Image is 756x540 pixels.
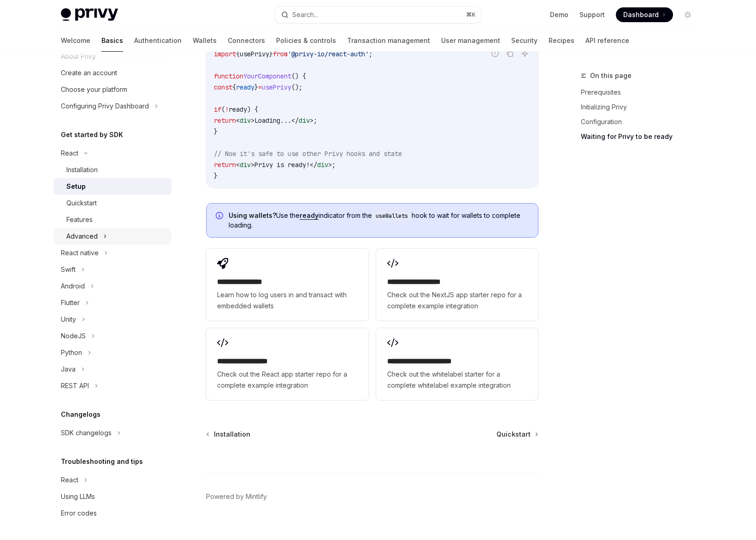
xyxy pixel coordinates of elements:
a: Security [511,30,537,52]
span: return [214,116,236,125]
a: Dashboard [616,7,673,22]
span: </ [291,116,299,125]
a: **** **** **** ****Check out the NextJS app starter repo for a complete example integration [376,249,538,321]
a: Demo [550,10,568,19]
h5: Changelogs [61,409,100,420]
span: ) { [247,105,258,114]
span: { [232,83,236,91]
a: Configuration [581,114,703,129]
a: Wallets [193,30,217,52]
a: User management [441,30,500,52]
a: Welcome [61,30,90,52]
a: **** **** **** **** ***Check out the whitelabel starter for a complete whitelabel example integra... [376,328,538,400]
span: ⌘ K [466,11,476,18]
img: light logo [61,8,118,21]
a: Setup [53,178,171,195]
div: Python [61,347,82,358]
span: </ [310,161,317,169]
a: API reference [585,30,629,52]
span: Privy is ready! [254,161,310,169]
div: Configuring Privy Dashboard [61,101,149,112]
span: ! [225,105,229,114]
a: Features [53,211,171,228]
div: Error codes [61,508,97,519]
span: Check out the React app starter repo for a complete example integration [217,369,357,391]
div: React [61,474,78,486]
a: Support [579,10,605,19]
span: > [310,116,313,125]
div: Android [61,281,85,292]
button: Toggle dark mode [680,7,695,22]
span: div [240,116,251,125]
span: } [269,50,273,58]
a: Using LLMs [53,488,171,505]
a: **** **** **** ***Check out the React app starter repo for a complete example integration [206,328,368,400]
a: Recipes [549,30,574,52]
span: } [214,172,218,180]
span: div [299,116,310,125]
a: Policies & controls [276,30,336,52]
svg: Info [216,212,225,221]
a: Choose your platform [53,81,171,98]
span: Check out the NextJS app starter repo for a complete example integration [387,289,527,312]
span: usePrivy [240,50,269,58]
span: ; [369,50,372,58]
a: Basics [101,30,123,52]
div: Installation [66,164,98,175]
button: Report incorrect code [489,48,501,60]
span: ; [332,161,336,169]
a: Authentication [134,30,182,52]
span: Dashboard [623,10,659,19]
span: if [214,105,221,114]
a: Transaction management [347,30,430,52]
span: ( [221,105,225,114]
div: Create an account [61,67,117,78]
button: Copy the contents from the code block [504,48,516,60]
div: Setup [66,181,86,192]
span: div [317,161,328,169]
span: > [328,161,332,169]
span: { [236,50,240,58]
span: > [251,116,254,125]
span: const [214,83,232,91]
div: Java [61,364,76,375]
span: return [214,161,236,169]
span: '@privy-io/react-auth' [288,50,369,58]
h5: Troubleshooting and tips [61,456,143,467]
button: Ask AI [519,48,531,60]
span: function [214,72,243,80]
span: > [251,161,254,169]
span: Installation [214,430,250,439]
a: Installation [53,162,171,178]
span: Learn how to log users in and transact with embedded wallets [217,289,357,312]
div: Choose your platform [61,84,127,95]
span: Loading... [254,116,291,125]
strong: Using wallets? [229,211,276,219]
a: Prerequisites [581,85,703,100]
span: from [273,50,288,58]
div: Using LLMs [61,491,95,502]
div: Search... [292,9,318,20]
span: usePrivy [262,83,291,91]
a: **** **** **** *Learn how to log users in and transact with embedded wallets [206,249,368,321]
a: Error codes [53,505,171,522]
a: Quickstart [53,195,171,211]
span: } [214,127,218,136]
a: Powered by Mintlify [206,492,267,501]
code: useWallets [372,211,412,221]
span: < [236,161,240,169]
span: import [214,50,236,58]
span: (); [291,83,302,91]
span: ready [236,83,254,91]
div: Swift [61,264,76,275]
div: SDK changelogs [61,427,112,438]
span: = [258,83,262,91]
span: () { [291,72,306,80]
div: Features [66,214,93,225]
div: Flutter [61,297,80,308]
h5: Get started by SDK [61,129,123,140]
div: NodeJS [61,330,86,342]
span: Use the indicator from the hook to wait for wallets to complete loading. [229,211,529,230]
a: Connectors [228,30,265,52]
a: Create an account [53,65,171,81]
